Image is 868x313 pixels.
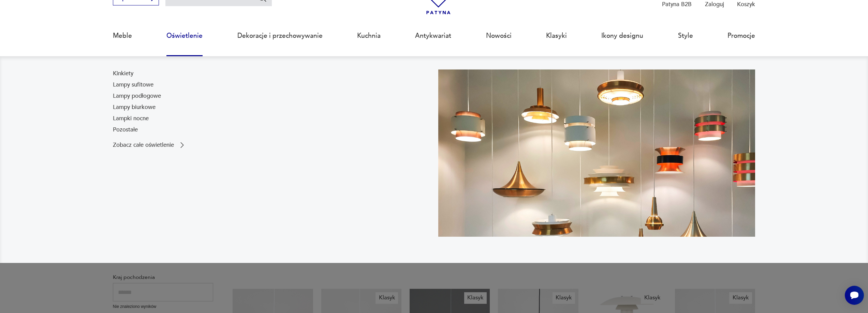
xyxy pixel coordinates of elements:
a: Lampy sufitowe [113,81,153,89]
a: Pozostałe [113,126,138,134]
a: Oświetlenie [166,20,203,51]
img: a9d990cd2508053be832d7f2d4ba3cb1.jpg [438,69,755,237]
a: Lampy podłogowe [113,92,161,100]
a: Klasyki [546,20,567,51]
a: Antykwariat [415,20,451,51]
p: Zobacz całe oświetlenie [113,142,174,148]
a: Ikony designu [601,20,643,51]
a: Kuchnia [357,20,381,51]
a: Dekoracje i przechowywanie [237,20,323,51]
a: Nowości [486,20,512,51]
p: Koszyk [737,0,755,8]
a: Promocje [727,20,755,51]
a: Kinkiety [113,69,133,78]
a: Zobacz całe oświetlenie [113,141,186,149]
a: Lampy biurkowe [113,103,156,111]
p: Zaloguj [705,0,724,8]
a: Lampki nocne [113,114,149,123]
p: Patyna B2B [662,0,692,8]
iframe: Smartsupp widget button [845,286,864,305]
a: Meble [113,20,132,51]
a: Style [678,20,693,51]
